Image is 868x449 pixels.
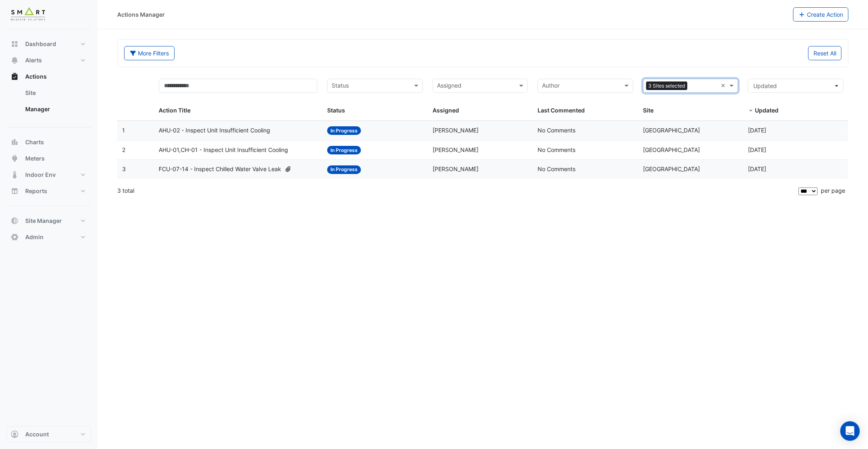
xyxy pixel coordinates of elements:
div: Open Intercom Messenger [840,421,860,441]
button: Site Manager [7,213,91,229]
span: Action Title [159,107,190,114]
app-icon: Indoor Env [11,171,19,179]
span: In Progress [327,146,361,154]
span: Charts [25,138,44,146]
app-icon: Site Manager [11,217,19,225]
span: [PERSON_NAME] [433,146,479,153]
app-icon: Admin [11,233,19,241]
span: No Comments [538,146,575,153]
button: Actions [7,68,91,85]
span: Dashboard [25,40,56,48]
app-icon: Actions [11,73,19,81]
span: 2025-08-12T15:32:20.533 [748,146,766,153]
span: AHU-02 - Inspect Unit Insufficient Cooling [159,126,270,135]
span: Updated [753,82,777,89]
button: Indoor Env [7,167,91,183]
a: Manager [19,101,91,117]
span: No Comments [538,127,575,134]
app-icon: Charts [11,138,19,146]
span: Site [643,107,654,114]
span: Meters [25,154,45,163]
span: FCU-07-14 - Inspect Chilled Water Valve Leak [159,165,281,174]
app-icon: Reports [11,187,19,195]
span: 3 Sites selected [646,81,687,90]
button: Charts [7,134,91,150]
span: 1 [122,127,125,134]
div: Actions Manager [117,10,165,19]
span: Site Manager [25,217,62,225]
span: [PERSON_NAME] [433,127,479,134]
span: per page [821,187,845,194]
button: Reset All [808,46,842,60]
app-icon: Meters [11,154,19,163]
button: Create Action [793,7,849,22]
span: Reports [25,187,47,195]
a: Site [19,85,91,101]
span: [GEOGRAPHIC_DATA] [643,146,700,153]
button: Account [7,426,91,442]
app-icon: Dashboard [11,40,19,48]
button: Dashboard [7,36,91,52]
span: Alerts [25,56,42,64]
span: Assigned [433,107,459,114]
span: 2025-08-15T14:41:16.584 [748,127,766,134]
span: Actions [25,73,47,81]
span: In Progress [327,126,361,135]
app-icon: Alerts [11,56,19,64]
span: [GEOGRAPHIC_DATA] [643,127,700,134]
span: 2025-08-12T15:18:30.929 [748,165,766,172]
span: 2 [122,146,125,153]
span: [GEOGRAPHIC_DATA] [643,165,700,172]
img: Company Logo [10,7,46,23]
button: Updated [748,79,844,93]
button: Alerts [7,52,91,68]
span: 3 [122,165,126,172]
span: No Comments [538,165,575,172]
div: 3 total [117,180,797,201]
span: In Progress [327,165,361,174]
span: Status [327,107,345,114]
span: Admin [25,233,44,241]
button: Admin [7,229,91,245]
div: Actions [7,85,91,121]
span: AHU-01,CH-01 - Inspect Unit Insufficient Cooling [159,145,288,155]
button: More Filters [124,46,175,60]
span: Account [25,430,49,438]
button: Reports [7,183,91,199]
span: Clear [721,81,728,90]
span: Last Commented [538,107,585,114]
span: [PERSON_NAME] [433,165,479,172]
button: Meters [7,150,91,167]
span: Updated [755,107,778,114]
span: Indoor Env [25,171,56,179]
